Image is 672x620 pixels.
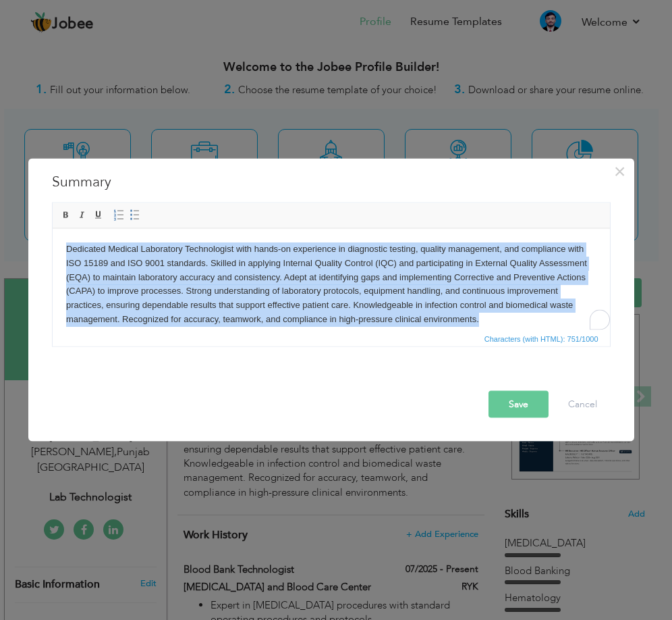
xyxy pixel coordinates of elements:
button: Close [609,161,631,182]
span: Characters (with HTML): 751/1000 [482,333,601,345]
div: Statistics [482,333,603,345]
a: Insert/Remove Bulleted List [128,208,142,223]
a: Italic [75,208,90,223]
span: × [614,159,625,184]
button: Save [488,391,549,418]
button: Cancel [555,391,611,418]
iframe: Rich Text Editor, summaryEditor [53,229,610,330]
a: Bold [59,208,74,223]
a: Underline [91,208,106,223]
h3: Summary [52,172,611,192]
a: Insert/Remove Numbered List [111,208,126,223]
